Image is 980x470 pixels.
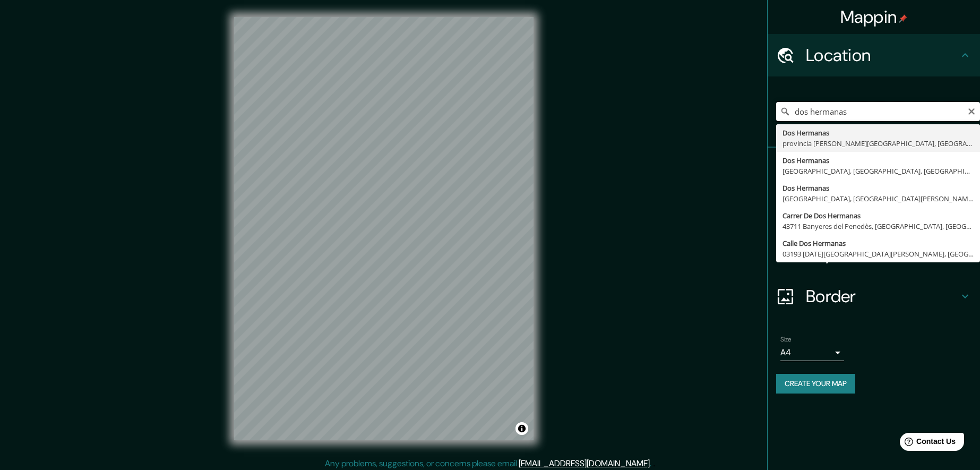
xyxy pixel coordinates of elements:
label: Size [780,335,792,344]
canvas: Map [234,17,534,440]
div: Location [768,34,980,76]
div: . [653,457,655,470]
div: 43711 Banyeres del Penedès, [GEOGRAPHIC_DATA], [GEOGRAPHIC_DATA] [783,221,974,232]
input: Pick your city or area [776,102,980,121]
h4: Mappin [840,6,908,28]
button: Clear [967,106,976,116]
div: Carrer De Dos Hermanas [783,210,974,221]
h4: Location [806,45,959,66]
div: Pins [768,148,980,190]
div: Dos Hermanas [783,127,974,138]
div: [GEOGRAPHIC_DATA], [GEOGRAPHIC_DATA], [GEOGRAPHIC_DATA] [783,166,974,176]
button: Create your map [776,374,855,394]
div: A4 [780,344,844,361]
div: Dos Hermanas [783,155,974,166]
div: Layout [768,233,980,275]
h4: Layout [806,243,959,264]
p: Any problems, suggestions, or concerns please email . [325,457,651,470]
div: Border [768,275,980,318]
img: pin-icon.png [899,14,907,23]
div: 03193 [DATE][GEOGRAPHIC_DATA][PERSON_NAME], [GEOGRAPHIC_DATA], [GEOGRAPHIC_DATA] [783,249,974,259]
div: Dos Hermanas [783,183,974,193]
a: [EMAIL_ADDRESS][DOMAIN_NAME] [519,458,650,469]
iframe: Help widget launcher [886,429,968,458]
div: [GEOGRAPHIC_DATA], [GEOGRAPHIC_DATA][PERSON_NAME], [GEOGRAPHIC_DATA] [783,193,974,204]
div: Calle Dos Hermanas [783,238,974,249]
h4: Border [806,286,959,307]
div: Style [768,190,980,233]
div: provincia [PERSON_NAME][GEOGRAPHIC_DATA], [GEOGRAPHIC_DATA] [783,138,974,149]
button: Toggle attribution [515,422,528,435]
div: . [651,457,653,470]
